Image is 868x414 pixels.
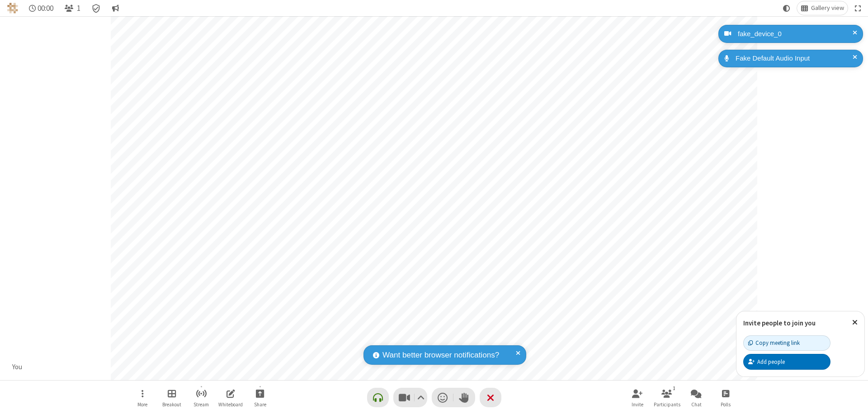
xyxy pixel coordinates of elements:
[367,388,389,407] button: Connect your audio
[732,53,856,64] div: Fake Default Audio Input
[432,388,453,407] button: Send a reaction
[845,311,864,334] button: Close popover
[743,354,830,369] button: Add people
[162,402,181,407] span: Breakout
[61,1,84,15] button: Open participant list
[779,1,794,15] button: Using system theme
[624,385,651,410] button: Invite participants (⌘+Shift+I)
[654,402,680,407] span: Participants
[480,388,501,407] button: End or leave meeting
[743,335,830,351] button: Copy meeting link
[811,5,844,12] span: Gallery view
[25,1,57,15] div: Timer
[382,349,499,361] span: Want better browser notifications?
[7,3,18,14] img: QA Selenium DO NOT DELETE OR CHANGE
[851,1,865,15] button: Fullscreen
[137,402,147,407] span: More
[188,385,215,410] button: Start streaming
[217,385,244,410] button: Open shared whiteboard
[108,1,123,15] button: Conversation
[38,4,53,13] span: 00:00
[735,29,856,39] div: fake_device_0
[721,402,731,407] span: Polls
[218,402,243,407] span: Whiteboard
[193,402,209,407] span: Stream
[748,339,800,347] div: Copy meeting link
[88,1,105,15] div: Meeting details Encryption enabled
[9,362,26,372] div: You
[683,385,710,410] button: Open chat
[691,402,702,407] span: Chat
[670,384,678,392] div: 1
[246,385,274,410] button: Start sharing
[415,388,427,407] button: Video setting
[712,385,739,410] button: Open poll
[653,385,680,410] button: Open participant list
[632,402,643,407] span: Invite
[129,385,156,410] button: Open menu
[158,385,185,410] button: Manage Breakout Rooms
[743,319,816,327] label: Invite people to join you
[453,388,475,407] button: Raise hand
[77,4,80,13] span: 1
[393,388,427,407] button: Stop video (⌘+Shift+V)
[254,402,266,407] span: Share
[797,1,848,15] button: Change layout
